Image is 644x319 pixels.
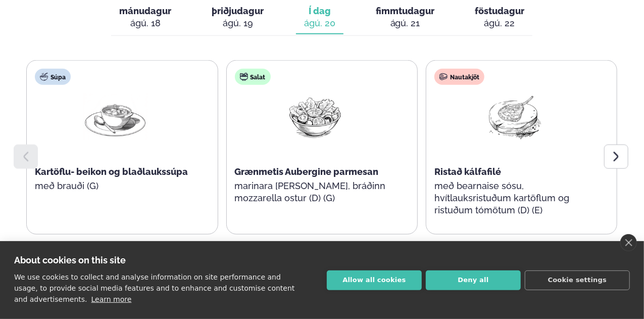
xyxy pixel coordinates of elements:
[475,17,524,29] div: ágú. 22
[35,180,195,192] p: með brauði (G)
[376,17,434,29] div: ágú. 21
[525,270,630,290] button: Cookie settings
[204,1,272,34] button: þriðjudagur ágú. 19
[40,73,48,81] img: soup.svg
[439,73,448,81] img: beef.svg
[434,166,501,177] span: Ristað kálfafilé
[434,69,484,85] div: Nautakjöt
[426,270,521,290] button: Deny all
[14,273,294,303] p: We use cookies to collect and analyse information on site performance and usage, to provide socia...
[35,166,188,177] span: Kartöflu- beikon og blaðlaukssúpa
[14,255,126,265] strong: About cookies on this site
[434,180,595,216] p: með bearnaise sósu, hvítlauksristuðum kartöflum og ristuðum tómötum (D) (E)
[376,6,434,16] span: fimmtudagur
[119,6,171,16] span: mánudagur
[368,1,442,34] button: fimmtudagur ágú. 21
[327,270,422,290] button: Allow all cookies
[35,69,71,85] div: Súpa
[235,69,271,85] div: Salat
[83,93,147,140] img: Soup.png
[240,73,248,81] img: salad.svg
[283,93,348,140] img: Salad.png
[620,234,637,251] a: close
[482,93,547,140] img: Lamb-Meat.png
[235,166,379,177] span: Grænmetis Aubergine parmesan
[212,17,264,29] div: ágú. 19
[111,1,179,34] button: mánudagur ágú. 18
[119,17,171,29] div: ágú. 18
[475,6,524,16] span: föstudagur
[91,295,132,303] a: Learn more
[304,17,335,29] div: ágú. 20
[212,6,264,16] span: þriðjudagur
[304,5,335,17] span: Í dag
[296,1,343,34] button: Í dag ágú. 20
[235,180,395,204] p: marinara [PERSON_NAME], bráðinn mozzarella ostur (D) (G)
[467,1,532,34] button: föstudagur ágú. 22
